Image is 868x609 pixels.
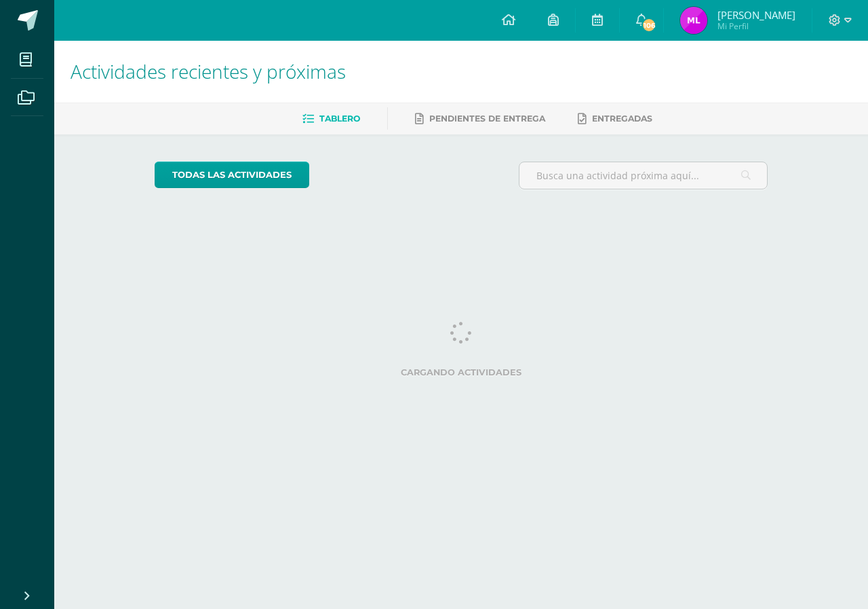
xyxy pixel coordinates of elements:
input: Busca una actividad próxima aquí... [519,162,768,189]
span: Entregadas [592,113,652,124]
span: Pendientes de entrega [429,113,545,124]
span: Mi Perfil [717,20,795,32]
a: todas las Actividades [155,162,309,188]
img: 703f1f744c937f8beca309d6d657b6f6.png [680,7,707,34]
span: 106 [642,18,656,33]
a: Pendientes de entrega [415,108,545,130]
a: Entregadas [578,108,652,130]
span: Tablero [319,113,360,124]
span: [PERSON_NAME] [717,8,795,22]
a: Tablero [302,108,360,130]
span: Actividades recientes y próximas [71,58,346,84]
label: Cargando actividades [155,367,768,377]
